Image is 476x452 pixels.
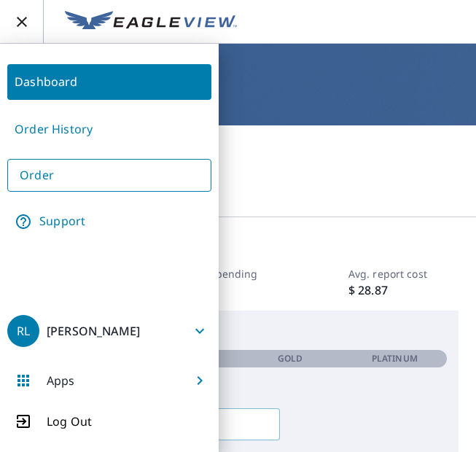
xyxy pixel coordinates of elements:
[47,372,75,389] p: Apps
[183,266,293,281] p: Order pending
[372,352,418,365] p: Platinum
[17,85,459,114] h1: Dashboard
[7,363,211,398] button: Apps
[348,281,459,299] p: $ 28.87
[278,352,303,365] p: Gold
[7,112,211,147] a: Order History
[183,281,293,299] p: 5
[7,413,211,430] button: Log Out
[7,159,211,192] a: Order
[17,143,459,160] p: Unable to retrieve Company Name
[7,64,211,100] a: Dashboard
[7,313,211,348] button: RL[PERSON_NAME]
[7,315,39,347] div: RL
[7,203,211,240] a: Support
[17,235,459,254] p: Account Summary
[47,323,140,339] p: [PERSON_NAME]
[29,322,447,342] p: Membership Level
[65,11,237,33] img: EV Logo
[348,266,459,281] p: Avg. report cost
[29,373,447,391] a: Pricing and membership levels
[47,413,92,430] p: Log Out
